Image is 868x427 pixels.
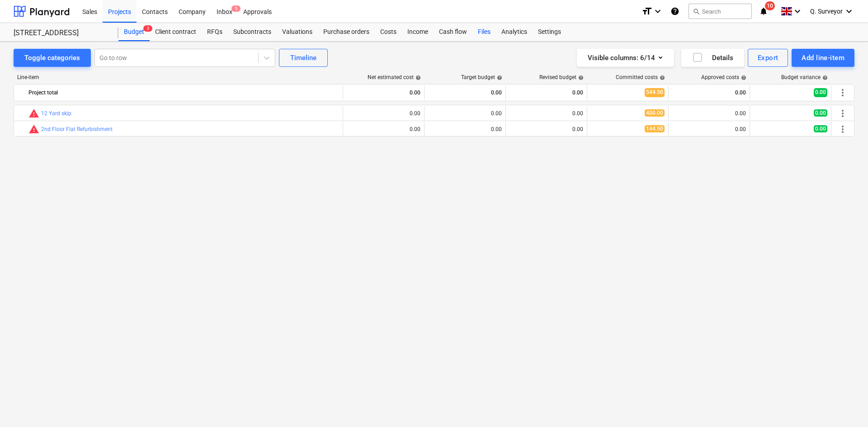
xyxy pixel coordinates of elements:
[658,75,665,80] span: help
[41,110,71,117] a: 12 Yard skip
[759,6,768,17] i: notifications
[402,23,434,41] a: Income
[509,126,583,132] div: 0.00
[814,125,827,132] span: 0.00
[814,109,827,117] span: 0.00
[701,74,746,80] div: Approved costs
[576,75,584,80] span: help
[533,23,566,41] a: Settings
[428,85,502,100] div: 0.00
[588,52,663,64] div: Visible columns : 6/14
[143,25,152,32] span: 2
[118,23,150,41] a: Budget2
[693,8,700,15] span: search
[375,23,402,41] a: Costs
[792,6,803,17] i: keyboard_arrow_down
[414,75,421,80] span: help
[279,49,328,67] button: Timeline
[28,108,39,119] span: Committed costs exceed revised budget
[672,126,746,132] div: 0.00
[14,49,91,67] button: Toggle categories
[837,124,848,135] span: More actions
[28,85,339,100] div: Project total
[577,49,674,67] button: Visible columns:6/14
[758,52,778,64] div: Export
[428,110,502,117] div: 0.00
[792,49,854,67] button: Add line-item
[28,124,39,135] span: Committed costs exceed revised budget
[495,75,502,80] span: help
[645,88,665,97] span: 544.50
[202,23,228,41] a: RFQs
[277,23,318,41] a: Valuations
[14,28,108,38] div: [STREET_ADDRESS]
[670,6,679,17] i: Knowledge base
[616,74,665,80] div: Committed costs
[672,110,746,117] div: 0.00
[539,74,584,80] div: Revised budget
[318,23,375,41] a: Purchase orders
[509,110,583,117] div: 0.00
[41,126,113,132] a: 2nd Floor Flat Refurbishment
[228,23,277,41] a: Subcontracts
[810,8,843,15] span: Q. Surveyor
[472,23,496,41] a: Files
[781,74,828,80] div: Budget variance
[461,74,502,80] div: Target budget
[368,74,421,80] div: Net estimated cost
[509,85,583,100] div: 0.00
[14,74,344,80] div: Line-item
[837,87,848,98] span: More actions
[645,125,665,132] span: 144.50
[765,1,775,10] span: 10
[739,75,746,80] span: help
[231,5,241,12] span: 5
[428,126,502,132] div: 0.00
[837,108,848,119] span: More actions
[434,23,472,41] a: Cash flow
[347,110,420,117] div: 0.00
[347,126,420,132] div: 0.00
[642,6,652,17] i: format_size
[681,49,744,67] button: Details
[748,49,788,67] button: Export
[150,23,202,41] a: Client contract
[821,75,828,80] span: help
[496,23,533,41] a: Analytics
[290,52,316,64] div: Timeline
[118,23,150,41] div: Budget
[24,52,80,64] div: Toggle categories
[672,85,746,100] div: 0.00
[689,4,752,19] button: Search
[645,109,665,117] span: 400.00
[844,6,854,17] i: keyboard_arrow_down
[802,52,844,64] div: Add line-item
[692,52,733,64] div: Details
[814,88,827,97] span: 0.00
[652,6,663,17] i: keyboard_arrow_down
[347,85,420,100] div: 0.00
